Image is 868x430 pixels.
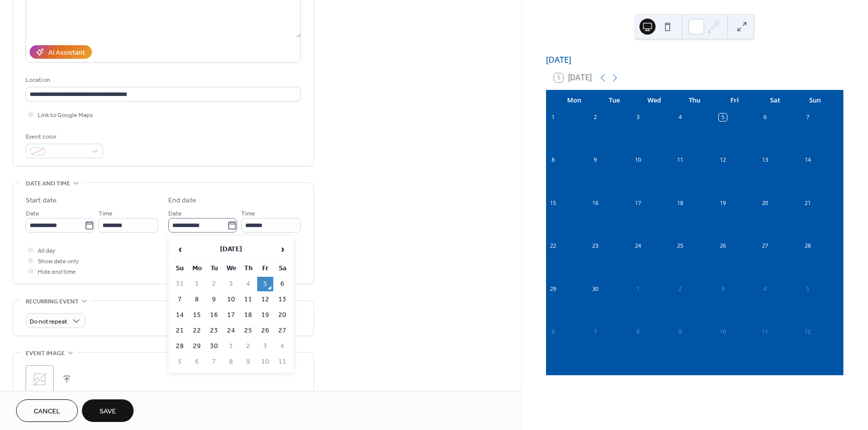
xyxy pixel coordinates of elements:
[274,261,290,276] th: Sa
[546,54,843,66] div: [DATE]
[206,261,222,276] th: Tu
[38,267,76,277] span: Hide end time
[189,324,205,338] td: 22
[591,285,599,292] div: 30
[241,208,255,219] span: Time
[26,132,101,142] div: Event color
[189,292,205,307] td: 8
[677,328,684,335] div: 9
[240,339,256,354] td: 2
[26,195,57,206] div: Start date
[719,199,726,206] div: 19
[677,156,684,164] div: 11
[591,328,599,335] div: 7
[762,156,769,164] div: 13
[719,285,726,292] div: 3
[38,256,79,267] span: Show date only
[257,324,273,338] td: 26
[189,261,205,276] th: Mo
[240,355,256,369] td: 9
[677,285,684,292] div: 2
[634,199,641,206] div: 17
[172,292,188,307] td: 7
[274,277,290,291] td: 6
[804,199,811,206] div: 21
[634,156,641,164] div: 10
[804,242,811,250] div: 28
[172,339,188,354] td: 28
[677,199,684,206] div: 18
[591,242,599,250] div: 23
[26,296,79,307] span: Recurring event
[591,114,599,121] div: 2
[206,308,222,322] td: 16
[634,242,641,250] div: 24
[274,324,290,338] td: 27
[206,324,222,338] td: 23
[30,45,92,59] button: AI Assistant
[98,208,113,219] span: Time
[549,199,557,206] div: 15
[172,308,188,322] td: 14
[257,339,273,354] td: 3
[30,316,67,328] span: Do not repeat
[172,239,187,259] span: ‹
[189,339,205,354] td: 29
[549,242,557,250] div: 22
[26,178,70,189] span: Date and time
[804,156,811,164] div: 14
[634,285,641,292] div: 1
[223,339,239,354] td: 1
[16,399,78,422] button: Cancel
[755,90,795,111] div: Sat
[719,156,726,164] div: 12
[634,90,675,111] div: Wed
[677,242,684,250] div: 25
[240,308,256,322] td: 18
[762,114,769,121] div: 6
[719,328,726,335] div: 10
[274,339,290,354] td: 4
[189,308,205,322] td: 15
[223,355,239,369] td: 8
[549,156,557,164] div: 8
[168,195,196,206] div: End date
[634,114,641,121] div: 3
[762,328,769,335] div: 11
[762,199,769,206] div: 20
[34,406,60,417] span: Cancel
[172,277,188,291] td: 31
[189,239,273,260] th: [DATE]
[554,90,594,111] div: Mon
[594,90,634,111] div: Tue
[38,110,93,121] span: Link to Google Maps
[206,277,222,291] td: 2
[549,285,557,292] div: 29
[675,90,715,111] div: Thu
[206,292,222,307] td: 9
[257,277,273,291] td: 5
[762,242,769,250] div: 27
[795,90,835,111] div: Sun
[172,261,188,276] th: Su
[26,348,65,359] span: Event image
[26,208,39,219] span: Date
[206,355,222,369] td: 7
[762,285,769,292] div: 4
[275,239,290,259] span: ›
[189,355,205,369] td: 6
[274,308,290,322] td: 20
[240,261,256,276] th: Th
[38,246,55,256] span: All day
[223,308,239,322] td: 17
[274,292,290,307] td: 13
[26,75,299,85] div: Location
[223,292,239,307] td: 10
[677,114,684,121] div: 4
[274,355,290,369] td: 11
[48,48,85,58] div: AI Assistant
[240,324,256,338] td: 25
[168,208,182,219] span: Date
[549,114,557,121] div: 1
[189,277,205,291] td: 1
